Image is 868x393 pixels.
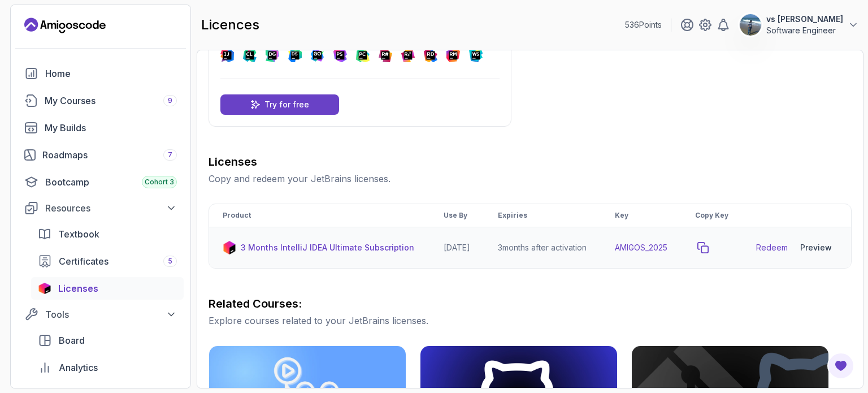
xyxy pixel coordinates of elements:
[625,19,662,31] p: 536 Points
[209,296,852,312] h3: Related Courses:
[740,14,761,36] img: user profile image
[58,227,99,241] span: Textbook
[682,204,743,227] th: Copy Key
[766,14,843,25] p: vs [PERSON_NAME]
[31,250,184,273] a: certificates
[59,334,85,347] span: Board
[42,148,177,162] div: Roadmaps
[695,240,711,256] button: copy-button
[59,254,108,268] span: Certificates
[31,223,184,245] a: textbook
[209,154,852,170] h3: Licenses
[223,241,236,254] img: jetbrains icon
[31,277,184,300] a: licenses
[800,242,832,253] div: Preview
[168,257,172,266] span: 5
[168,96,172,105] span: 9
[756,242,788,253] a: Redeem
[430,227,484,269] td: [DATE]
[430,204,484,227] th: Use By
[145,178,174,187] span: Cohort 3
[18,198,184,218] button: Resources
[18,116,184,139] a: builds
[209,172,852,185] p: Copy and redeem your JetBrains licenses.
[45,201,177,215] div: Resources
[31,356,184,379] a: analytics
[220,94,339,115] a: Try for free
[739,14,859,36] button: user profile imagevs [PERSON_NAME]Software Engineer
[601,227,682,269] td: AMIGOS_2025
[484,227,601,269] td: 3 months after activation
[18,144,184,166] a: roadmaps
[45,308,177,321] div: Tools
[264,99,309,110] p: Try for free
[168,150,172,159] span: 7
[209,314,852,327] p: Explore courses related to your JetBrains licenses.
[795,236,837,259] button: Preview
[59,361,98,374] span: Analytics
[45,67,177,80] div: Home
[18,62,184,85] a: home
[209,204,430,227] th: Product
[45,121,177,135] div: My Builds
[58,282,98,295] span: Licenses
[45,175,177,189] div: Bootcamp
[18,89,184,112] a: courses
[24,16,106,34] a: Landing page
[31,329,184,352] a: board
[201,16,259,34] h2: licences
[38,283,51,294] img: jetbrains icon
[241,242,414,253] p: 3 Months IntelliJ IDEA Ultimate Subscription
[827,352,854,379] button: Open Feedback Button
[484,204,601,227] th: Expiries
[18,304,184,325] button: Tools
[18,171,184,193] a: bootcamp
[766,25,843,36] p: Software Engineer
[601,204,682,227] th: Key
[45,94,177,107] div: My Courses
